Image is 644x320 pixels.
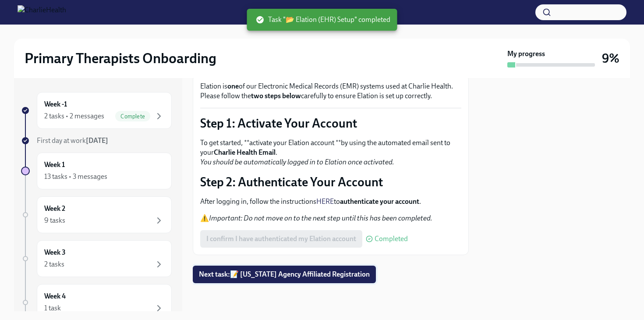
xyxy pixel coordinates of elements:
h6: Week 1 [44,160,65,170]
span: Completed [375,235,408,242]
a: Week 29 tasks [21,196,172,233]
span: Next task : 📝 [US_STATE] Agency Affiliated Registration [199,270,370,279]
p: ⚠️ [200,213,461,223]
a: HERE [316,197,334,206]
span: Complete [115,113,150,120]
h6: Week 2 [44,204,65,213]
strong: Charlie Health Email [214,148,276,156]
div: 2 tasks • 2 messages [44,111,104,121]
div: 1 task [44,303,61,313]
p: Step 2: Authenticate Your Account [200,174,461,190]
a: Week 113 tasks • 3 messages [21,153,172,189]
strong: authenticate your account [340,197,419,206]
h6: Week 3 [44,248,66,257]
h2: Primary Therapists Onboarding [25,50,216,67]
h3: 9% [602,50,619,66]
p: Step 1: Activate Your Account [200,115,461,131]
strong: two steps below [251,92,301,100]
div: 13 tasks • 3 messages [44,172,107,181]
span: Task "📂 Elation (EHR) Setup" completed [256,15,390,25]
strong: [DATE] [86,136,108,145]
p: Elation is of our Electronic Medical Records (EMR) systems used at Charlie Health. Please follow ... [200,82,461,101]
em: Important: Do not move on to the next step until this has been completed. [209,214,432,222]
strong: My progress [507,49,545,59]
a: Week 32 tasks [21,240,172,277]
a: First day at work[DATE] [21,136,172,146]
em: You should be automatically logged in to Elation once activated. [200,158,394,166]
button: Next task:📝 [US_STATE] Agency Affiliated Registration [193,266,376,283]
strong: one [227,82,239,90]
p: To get started, **activate your Elation account **by using the automated email sent to your . [200,138,461,167]
p: After logging in, follow the instructions to . [200,197,461,206]
h6: Week 4 [44,292,66,301]
a: Week -12 tasks • 2 messagesComplete [21,92,172,129]
h6: Week -1 [44,100,67,109]
div: 2 tasks [44,260,64,269]
img: CharlieHealth [18,5,66,19]
div: 9 tasks [44,216,65,225]
span: First day at work [37,136,108,145]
